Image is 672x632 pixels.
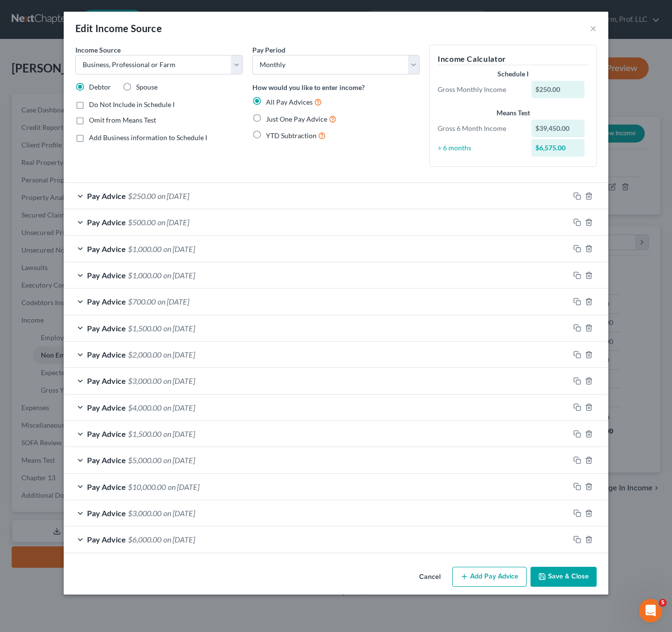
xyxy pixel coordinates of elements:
span: $1,000.00 [128,271,161,280]
span: Pay Advice [87,350,126,359]
span: $1,500.00 [128,429,161,438]
span: $6,000.00 [128,535,161,544]
span: on [DATE] [163,376,195,385]
button: Add Pay Advice [452,567,527,587]
span: $250.00 [128,191,156,200]
span: on [DATE] [158,191,189,200]
span: 5 [659,599,667,607]
span: on [DATE] [163,271,195,280]
h5: Income Calculator [438,53,588,65]
span: $500.00 [128,217,156,227]
span: Pay Advice [87,217,126,227]
span: on [DATE] [163,350,195,359]
span: Omit from Means Test [89,116,156,124]
span: Pay Advice [87,297,126,306]
div: Gross Monthly Income [433,85,527,94]
span: $10,000.00 [128,482,166,491]
span: $2,000.00 [128,350,161,359]
button: × [590,22,597,34]
span: $3,000.00 [128,376,161,385]
button: Save & Close [531,567,597,587]
span: Pay Advice [87,376,126,385]
iframe: Intercom live chat [639,599,662,622]
span: Pay Advice [87,244,126,253]
div: $39,450.00 [531,120,585,137]
span: Pay Advice [87,455,126,465]
span: Pay Advice [87,429,126,438]
span: on [DATE] [163,455,195,465]
div: Means Test [438,108,588,118]
span: Pay Advice [87,271,126,280]
span: $4,000.00 [128,403,161,412]
span: on [DATE] [163,403,195,412]
span: YTD Subtraction [266,131,317,140]
span: $5,000.00 [128,455,161,465]
div: $6,575.00 [531,139,585,157]
span: $700.00 [128,297,156,306]
div: Gross 6 Month Income [433,124,527,133]
div: ÷ 6 months [433,143,527,153]
div: Schedule I [438,69,588,79]
label: How would you like to enter income? [252,82,365,92]
span: on [DATE] [158,217,189,227]
span: on [DATE] [163,429,195,438]
div: $250.00 [531,81,585,98]
span: Pay Advice [87,482,126,491]
label: Pay Period [252,45,285,55]
span: Debtor [89,83,111,91]
span: $1,500.00 [128,324,161,333]
span: on [DATE] [158,297,189,306]
button: Cancel [411,568,448,587]
div: Edit Income Source [75,21,162,35]
span: on [DATE] [163,535,195,544]
span: All Pay Advices [266,98,313,106]
span: Do Not Include in Schedule I [89,100,175,108]
span: $1,000.00 [128,244,161,253]
span: $3,000.00 [128,508,161,518]
span: Pay Advice [87,324,126,333]
span: on [DATE] [163,244,195,253]
span: Income Source [75,46,121,54]
span: Pay Advice [87,508,126,518]
span: Pay Advice [87,191,126,200]
span: Just One Pay Advice [266,115,327,123]
span: Pay Advice [87,403,126,412]
span: on [DATE] [163,324,195,333]
span: Spouse [136,83,158,91]
span: Add Business information to Schedule I [89,133,207,142]
span: on [DATE] [163,508,195,518]
span: on [DATE] [168,482,199,491]
span: Pay Advice [87,535,126,544]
